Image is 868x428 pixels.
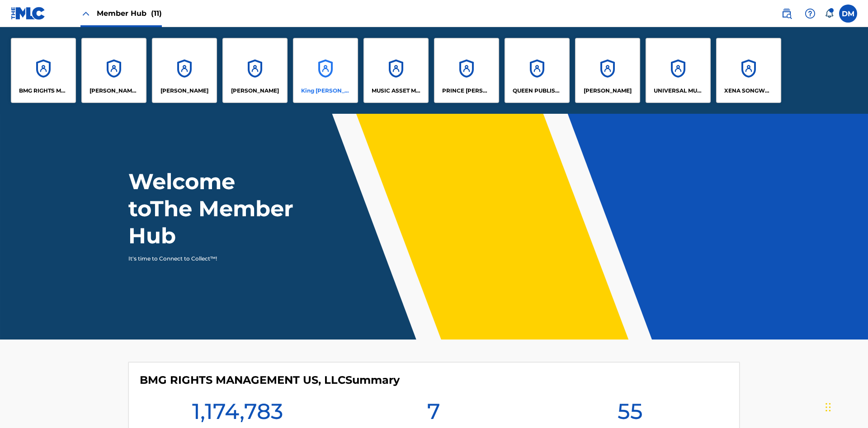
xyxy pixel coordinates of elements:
a: AccountsBMG RIGHTS MANAGEMENT US, LLC [11,38,76,103]
img: MLC Logo [11,7,46,20]
p: UNIVERSAL MUSIC PUB GROUP [654,87,703,95]
p: It's time to Connect to Collect™! [128,255,285,263]
span: Member Hub [97,8,162,19]
h4: BMG RIGHTS MANAGEMENT US, LLC [140,373,400,387]
p: ELVIS COSTELLO [160,87,208,95]
img: help [805,8,816,19]
img: Close [80,8,91,19]
p: QUEEN PUBLISHA [513,87,562,95]
div: Drag [826,394,831,421]
span: (11) [151,9,162,18]
p: BMG RIGHTS MANAGEMENT US, LLC [19,87,68,95]
a: Accounts[PERSON_NAME] [575,38,640,103]
a: AccountsXENA SONGWRITER [716,38,781,103]
a: AccountsUNIVERSAL MUSIC PUB GROUP [646,38,711,103]
a: AccountsPRINCE [PERSON_NAME] [434,38,499,103]
a: Accounts[PERSON_NAME] [152,38,217,103]
div: User Menu [839,5,857,23]
img: search [781,8,792,19]
a: AccountsKing [PERSON_NAME] [293,38,358,103]
div: Help [801,5,819,23]
p: CLEO SONGWRITER [90,87,139,95]
p: EYAMA MCSINGER [231,87,279,95]
a: AccountsMUSIC ASSET MANAGEMENT (MAM) [363,38,429,103]
p: MUSIC ASSET MANAGEMENT (MAM) [372,87,421,95]
a: AccountsQUEEN PUBLISHA [505,38,570,103]
h1: Welcome to The Member Hub [128,168,297,249]
a: Accounts[PERSON_NAME] [222,38,288,103]
div: Notifications [825,9,834,18]
p: PRINCE MCTESTERSON [442,87,491,95]
a: Accounts[PERSON_NAME] SONGWRITER [81,38,146,103]
iframe: Chat Widget [823,385,868,428]
p: XENA SONGWRITER [724,87,774,95]
p: King McTesterson [301,87,350,95]
a: Public Search [778,5,796,23]
p: RONALD MCTESTERSON [584,87,632,95]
